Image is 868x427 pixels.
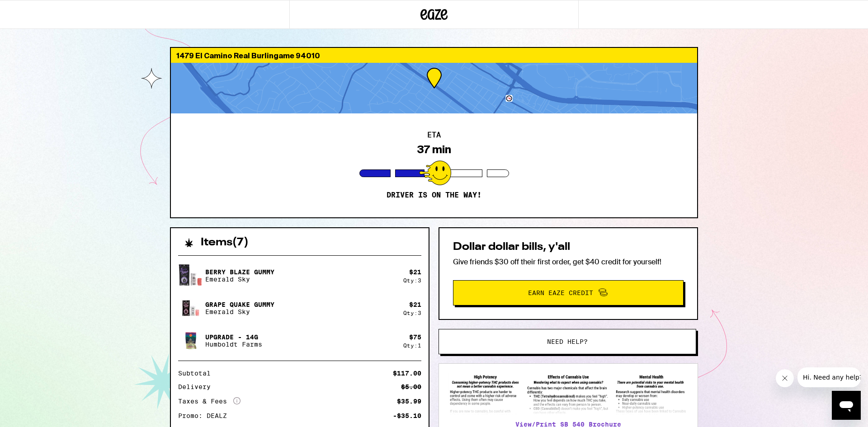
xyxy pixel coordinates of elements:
div: $ 21 [409,268,421,276]
span: Hi. Need any help? [5,6,65,14]
div: $35.99 [397,398,421,404]
button: Need help? [439,329,696,354]
h2: ETA [427,131,441,139]
div: Qty: 1 [403,343,421,348]
img: Upgrade - 14g [178,328,203,353]
h2: Dollar dollar bills, y'all [453,242,684,253]
div: $5.00 [401,384,421,390]
div: Qty: 3 [403,277,421,283]
iframe: Button to launch messaging window [832,391,861,420]
button: Earn Eaze Credit [453,280,684,305]
p: Emerald Sky [205,308,274,315]
div: $ 75 [409,333,421,341]
p: Grape Quake Gummy [205,301,274,308]
div: -$35.10 [393,413,421,419]
div: Promo: DEALZ [178,413,233,419]
p: Emerald Sky [205,276,274,283]
div: $117.00 [393,370,421,376]
div: 1479 El Camino Real Burlingame 94010 [171,48,697,63]
p: Driver is on the way! [387,191,481,200]
img: Grape Quake Gummy [178,296,203,321]
div: Qty: 3 [403,310,421,316]
div: 37 min [417,143,451,156]
p: Humboldt Farms [205,341,262,348]
img: Berry Blaze Gummy [178,264,203,287]
p: Give friends $30 off their first order, get $40 credit for yourself! [453,257,684,267]
iframe: Close message [776,369,794,387]
div: Taxes & Fees [178,397,241,405]
span: Earn Eaze Credit [528,290,593,296]
p: Berry Blaze Gummy [205,268,274,276]
p: Upgrade - 14g [205,333,262,341]
iframe: Message from company [797,367,861,387]
div: Delivery [178,384,217,390]
div: Subtotal [178,370,217,376]
span: Need help? [547,338,588,345]
div: $ 21 [409,301,421,308]
img: SB 540 Brochure preview [448,373,689,415]
h2: Items ( 7 ) [201,237,249,248]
